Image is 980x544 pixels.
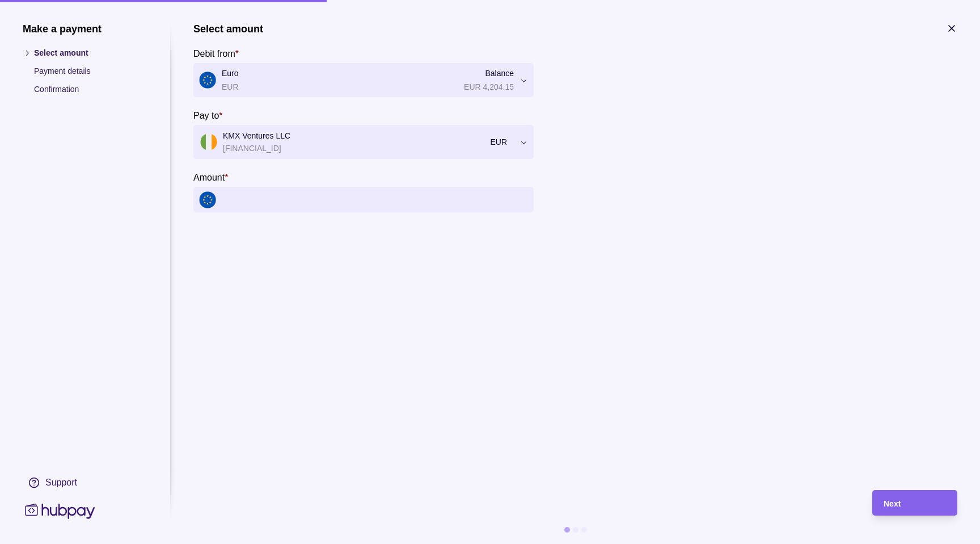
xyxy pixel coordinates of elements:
input: amount [222,187,528,212]
label: Amount [193,170,228,184]
p: Debit from [193,49,235,58]
p: Amount [193,173,225,182]
h1: Select amount [193,23,263,35]
span: Next [884,499,901,508]
div: Support [45,476,77,489]
label: Pay to [193,108,223,122]
p: Payment details [34,65,147,77]
a: Support [23,471,147,495]
p: Select amount [34,47,147,59]
img: eu [199,191,216,208]
img: ie [200,133,217,150]
button: Next [872,490,957,516]
p: Confirmation [34,83,147,95]
p: KMX Ventures LLC [223,129,484,142]
p: Pay to [193,111,219,120]
label: Debit from [193,47,239,60]
h1: Make a payment [23,23,147,35]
